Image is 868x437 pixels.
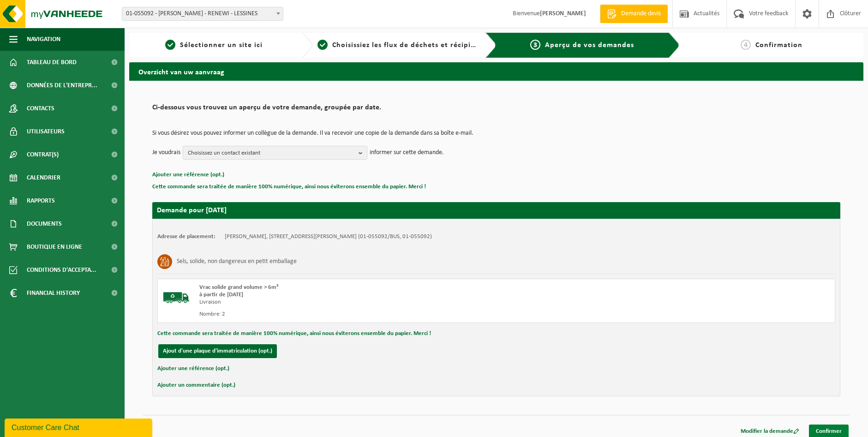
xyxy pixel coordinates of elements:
[332,42,486,49] span: Choisissiez les flux de déchets et récipients
[27,97,54,120] span: Contacts
[129,62,863,80] h2: Overzicht van uw aanvraag
[199,299,533,306] div: Livraison
[27,235,82,258] span: Boutique en ligne
[370,146,444,160] p: informer sur cette demande.
[180,42,263,49] span: Sélectionner un site ici
[152,146,180,160] p: Je voudrais
[530,40,540,50] span: 3
[27,120,65,143] span: Utilisateurs
[157,379,235,391] button: Ajouter un commentaire (opt.)
[188,146,355,160] span: Choisissez un contact existant
[199,311,533,318] div: Nombre: 2
[27,258,96,281] span: Conditions d'accepta...
[27,189,55,212] span: Rapports
[162,284,190,311] img: BL-SO-LV.png
[225,233,432,240] td: [PERSON_NAME], [STREET_ADDRESS][PERSON_NAME] (01-055092/BUS, 01-055092)
[134,40,294,51] a: 1Sélectionner un site ici
[545,42,634,49] span: Aperçu de vos demandes
[619,9,663,18] span: Demande devis
[177,254,297,269] h3: Sels, solide, non dangereux en petit emballage
[27,212,62,235] span: Documents
[152,181,426,193] button: Cette commande sera traitée de manière 100% numérique, ainsi nous éviterons ensemble du papier. M...
[158,344,277,358] button: Ajout d'une plaque d'immatriculation (opt.)
[199,292,243,298] strong: à partir de [DATE]
[27,51,77,74] span: Tableau de bord
[165,40,175,50] span: 1
[183,146,367,160] button: Choisissez un contact existant
[27,166,60,189] span: Calendrier
[157,363,229,375] button: Ajouter une référence (opt.)
[157,233,216,239] strong: Adresse de placement:
[600,5,668,23] a: Demande devis
[199,284,278,290] span: Vrac solide grand volume > 6m³
[741,40,751,50] span: 4
[157,328,431,340] button: Cette commande sera traitée de manière 100% numérique, ainsi nous éviterons ensemble du papier. M...
[27,143,59,166] span: Contrat(s)
[317,40,328,50] span: 2
[540,10,586,17] strong: [PERSON_NAME]
[27,28,60,51] span: Navigation
[152,130,840,137] p: Si vous désirez vous pouvez informer un collègue de la demande. Il va recevoir une copie de la de...
[152,169,224,181] button: Ajouter une référence (opt.)
[122,7,283,21] span: 01-055092 - CHANTIER BAXTER - RENEWI - LESSINES
[152,104,840,116] h2: Ci-dessous vous trouvez un aperçu de votre demande, groupée par date.
[122,7,283,20] span: 01-055092 - CHANTIER BAXTER - RENEWI - LESSINES
[157,207,227,214] strong: Demande pour [DATE]
[755,42,802,49] span: Confirmation
[27,74,97,97] span: Données de l'entrepr...
[317,40,478,51] a: 2Choisissiez les flux de déchets et récipients
[27,281,80,305] span: Financial History
[5,417,154,437] iframe: chat widget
